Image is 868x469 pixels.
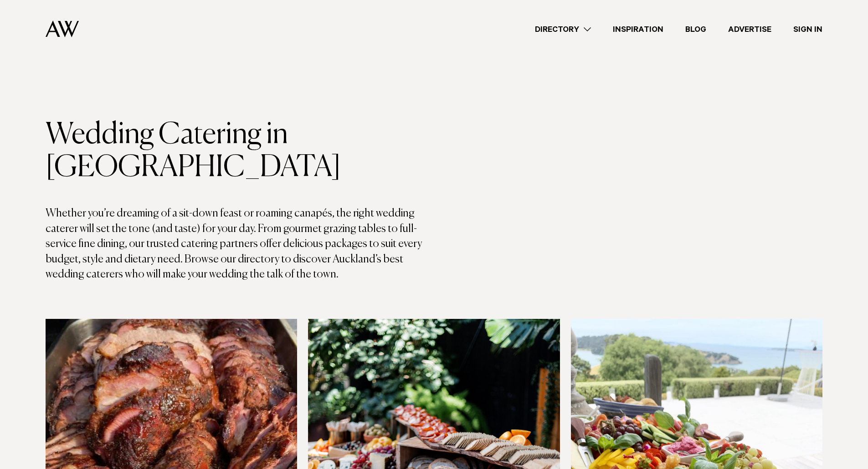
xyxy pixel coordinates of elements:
[782,23,833,35] a: Sign In
[46,119,434,184] h1: Wedding Catering in [GEOGRAPHIC_DATA]
[524,23,602,35] a: Directory
[674,23,717,35] a: Blog
[46,20,79,37] img: Auckland Weddings Logo
[717,23,782,35] a: Advertise
[602,23,674,35] a: Inspiration
[46,206,434,282] p: Whether you’re dreaming of a sit-down feast or roaming canapés, the right wedding caterer will se...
